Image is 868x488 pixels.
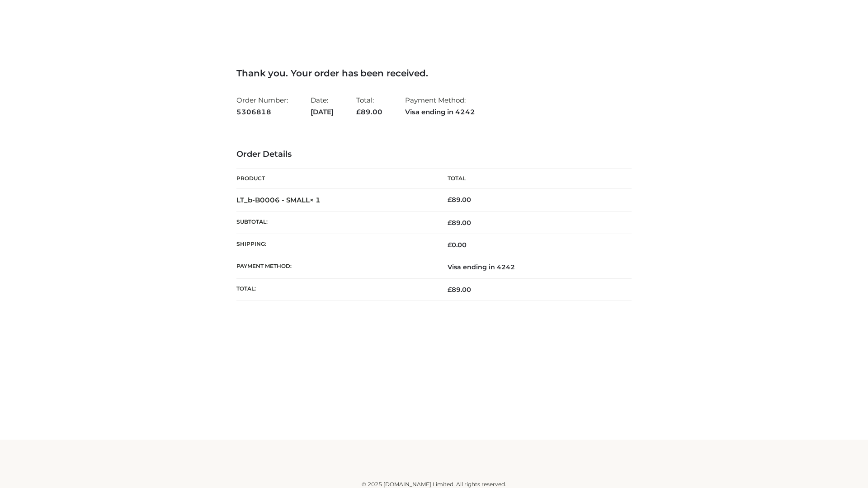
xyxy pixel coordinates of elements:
td: Visa ending in 4242 [434,256,632,278]
li: Date: [311,92,334,120]
th: Payment method: [236,256,434,278]
th: Shipping: [236,234,434,256]
h3: Thank you. Your order has been received. [236,68,632,79]
bdi: 89.00 [448,196,471,204]
h3: Order Details [236,150,632,160]
span: 89.00 [448,286,471,294]
li: Total: [356,92,382,120]
li: Order Number: [236,92,288,120]
strong: LT_b-B0006 - SMALL [236,196,321,204]
th: Product [236,169,434,189]
strong: 5306818 [236,106,288,118]
span: £ [448,241,452,249]
th: Subtotal: [236,211,434,234]
strong: [DATE] [311,106,334,118]
strong: × 1 [310,196,321,204]
span: 89.00 [448,219,471,227]
th: Total [434,169,632,189]
span: £ [448,196,452,204]
li: Payment Method: [405,92,475,120]
span: £ [448,286,452,294]
span: 89.00 [356,108,382,116]
span: £ [356,108,361,116]
bdi: 0.00 [448,241,467,249]
span: £ [448,219,452,227]
th: Total: [236,278,434,300]
strong: Visa ending in 4242 [405,106,475,118]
